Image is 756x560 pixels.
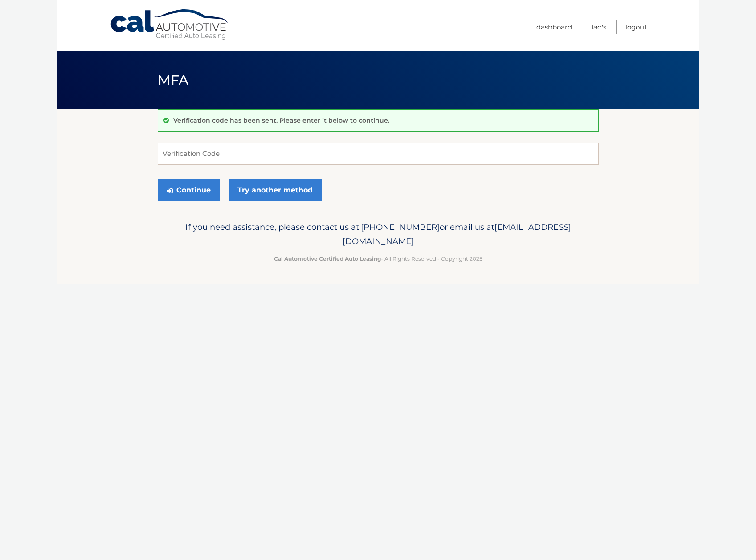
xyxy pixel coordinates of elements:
[110,9,230,41] a: Cal Automotive
[158,72,189,88] span: MFA
[163,220,593,249] p: If you need assistance, please contact us at: or email us at
[536,20,572,34] a: Dashboard
[625,20,647,34] a: Logout
[158,143,599,165] input: Verification Code
[343,222,571,246] span: [EMAIL_ADDRESS][DOMAIN_NAME]
[591,20,606,34] a: FAQ's
[361,222,440,232] span: [PHONE_NUMBER]
[274,255,381,262] strong: Cal Automotive Certified Auto Leasing
[158,179,220,201] button: Continue
[163,254,593,263] p: - All Rights Reserved - Copyright 2025
[173,116,389,124] p: Verification code has been sent. Please enter it below to continue.
[229,179,322,201] a: Try another method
